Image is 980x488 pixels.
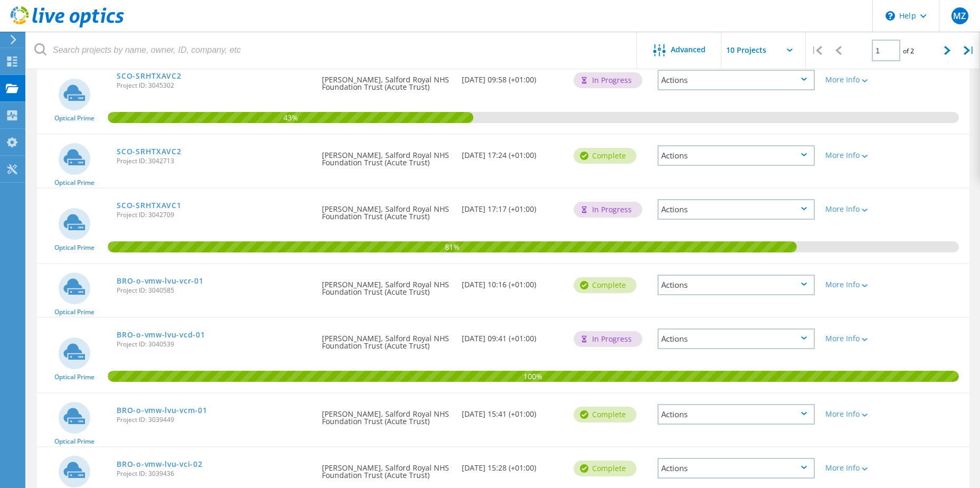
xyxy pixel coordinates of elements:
span: Project ID: 3040585 [117,287,311,294]
div: [DATE] 17:24 (+01:00) [456,135,568,170]
span: Optical Prime [54,309,94,315]
a: BRO-o-vmw-lvu-vcr-01 [117,277,203,285]
span: Project ID: 3039449 [117,417,311,423]
div: [PERSON_NAME], Salford Royal NHS Foundation Trust (Acute Trust) [317,264,456,306]
div: [DATE] 15:41 (+01:00) [456,393,568,428]
span: Project ID: 3045302 [117,82,311,89]
div: Actions [658,275,815,295]
div: Actions [658,145,815,166]
a: BRO-o-vmw-lvu-vci-02 [117,461,202,468]
div: Actions [658,458,815,478]
div: [DATE] 17:17 (+01:00) [456,189,568,223]
div: | [958,32,980,69]
div: | [806,32,827,69]
div: Complete [574,407,636,423]
div: More Info [825,410,889,418]
a: BRO-o-vmw-lvu-vcm-01 [117,407,207,414]
div: Actions [658,70,815,90]
span: 43% [108,112,474,121]
a: SCO-SRHTXAVC2 [117,148,181,155]
a: SCO-SRHTXAVC2 [117,72,181,80]
span: Project ID: 3042713 [117,158,311,164]
svg: \n [886,11,895,21]
div: More Info [825,335,889,342]
div: [PERSON_NAME], Salford Royal NHS Foundation Trust (Acute Trust) [317,393,456,436]
input: Search projects by name, owner, ID, company, etc [26,32,638,69]
div: [DATE] 15:28 (+01:00) [456,447,568,482]
span: Project ID: 3040539 [117,341,311,348]
span: 100% [108,371,959,380]
div: Complete [574,277,636,293]
div: Actions [658,199,815,220]
a: BRO-o-vmw-lvu-vcd-01 [117,331,205,339]
div: [PERSON_NAME], Salford Royal NHS Foundation Trust (Acute Trust) [317,135,456,177]
div: More Info [825,464,889,472]
div: [PERSON_NAME], Salford Royal NHS Foundation Trust (Acute Trust) [317,318,456,360]
div: Actions [658,404,815,425]
span: Optical Prime [54,115,94,121]
div: In Progress [574,72,642,88]
span: 81% [108,241,797,251]
div: More Info [825,281,889,288]
span: Optical Prime [54,245,94,251]
span: Optical Prime [54,374,94,380]
div: [DATE] 09:58 (+01:00) [456,59,568,94]
div: [PERSON_NAME], Salford Royal NHS Foundation Trust (Acute Trust) [317,59,456,101]
span: Project ID: 3042709 [117,212,311,218]
div: Complete [574,461,636,476]
span: Advanced [671,46,706,53]
div: Complete [574,148,636,164]
div: [PERSON_NAME], Salford Royal NHS Foundation Trust (Acute Trust) [317,189,456,231]
div: [DATE] 10:16 (+01:00) [456,264,568,299]
span: MZ [953,12,966,20]
div: In Progress [574,202,642,218]
div: More Info [825,152,889,159]
div: More Info [825,76,889,83]
span: Optical Prime [54,180,94,186]
div: In Progress [574,331,642,347]
div: Actions [658,329,815,349]
div: More Info [825,205,889,213]
div: [DATE] 09:41 (+01:00) [456,318,568,353]
span: Optical Prime [54,438,94,445]
span: Project ID: 3039436 [117,471,311,477]
a: SCO-SRHTXAVC1 [117,202,181,209]
span: of 2 [903,46,914,55]
a: Live Optics Dashboard [11,22,124,30]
